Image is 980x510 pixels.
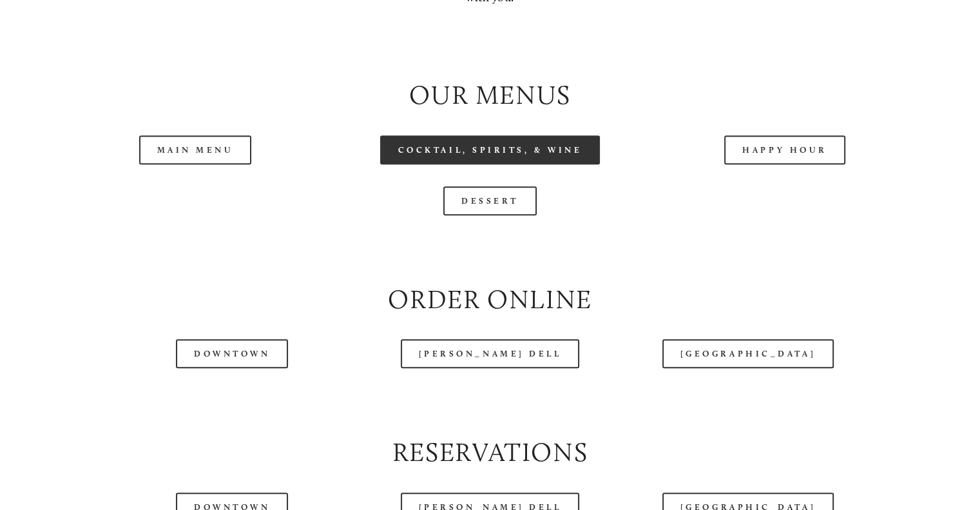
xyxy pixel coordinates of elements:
a: [GEOGRAPHIC_DATA] [662,339,834,368]
h2: Reservations [59,434,921,471]
a: Happy Hour [724,135,845,164]
a: Main Menu [139,135,252,164]
a: Downtown [176,339,288,368]
a: [PERSON_NAME] Dell [401,339,580,368]
a: Cocktail, Spirits, & Wine [380,135,600,164]
h2: Our Menus [59,77,921,113]
h2: Order Online [59,281,921,318]
a: Dessert [443,186,537,215]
